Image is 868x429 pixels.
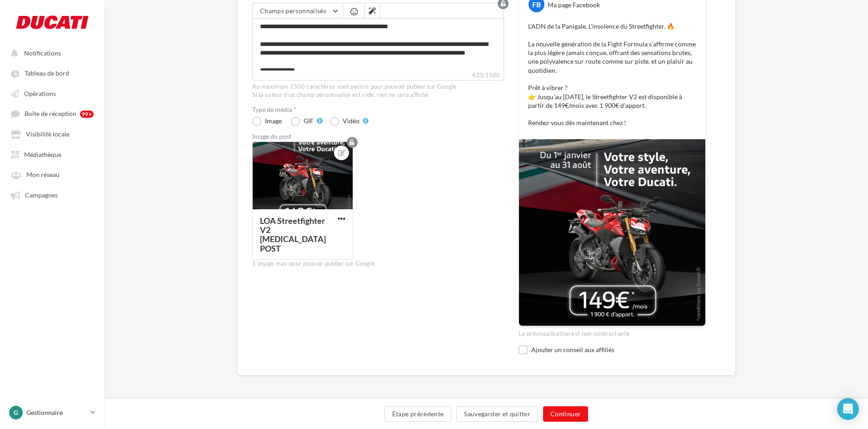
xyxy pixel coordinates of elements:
div: Vidéo [343,118,359,124]
div: GIF [304,118,314,124]
a: Médiathèque [5,146,99,162]
span: Notifications [24,49,61,57]
a: Tableau de bord [5,65,99,81]
div: Image du post [252,133,504,140]
span: Visibilité locale [26,131,70,138]
button: Sauvegarder et quitter [456,406,538,422]
div: Image [265,118,282,124]
div: Ma page Facebook [548,0,600,9]
div: Au maximum 1500 caractères sont permis pour pouvoir publier sur Google [252,83,504,91]
a: Visibilité locale [5,126,99,142]
span: Opérations [24,90,56,97]
a: Boîte de réception 99+ [5,105,99,122]
div: La prévisualisation est non-contractuelle [519,326,706,338]
p: L'ADN de la Panigale. L'insolence du Streetfighter. 🔥 La nouvelle génération de la Fight Formula ... [528,22,696,127]
a: Opérations [5,85,99,101]
span: G [14,408,18,417]
label: Type de média * [252,106,504,113]
div: LOA Streetfighter V2 [MEDICAL_DATA] POST [260,216,326,253]
span: Mon réseau [26,171,60,179]
a: Campagnes [5,187,99,203]
label: 433/1500 [252,71,504,81]
span: Champs personnalisés [260,7,326,15]
div: Open Intercom Messenger [837,398,859,420]
button: Étape précédente [384,406,452,422]
span: Médiathèque [24,151,61,158]
span: Campagnes [25,191,58,199]
button: Champs personnalisés [253,3,343,19]
span: Tableau de bord [25,70,69,77]
button: Notifications [5,45,95,61]
a: G Gestionnaire [7,404,97,421]
span: Boîte de réception [25,110,76,118]
div: Ajouter un conseil aux affiliés [531,345,706,354]
div: 99+ [80,111,94,118]
p: Gestionnaire [26,408,87,417]
div: Si la valeur d'un champ personnalisé est vide, rien ne sera affiché [252,91,504,99]
button: Continuer [543,406,588,422]
div: 1 image max pour pouvoir publier sur Google [252,260,504,268]
a: Mon réseau [5,166,99,182]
